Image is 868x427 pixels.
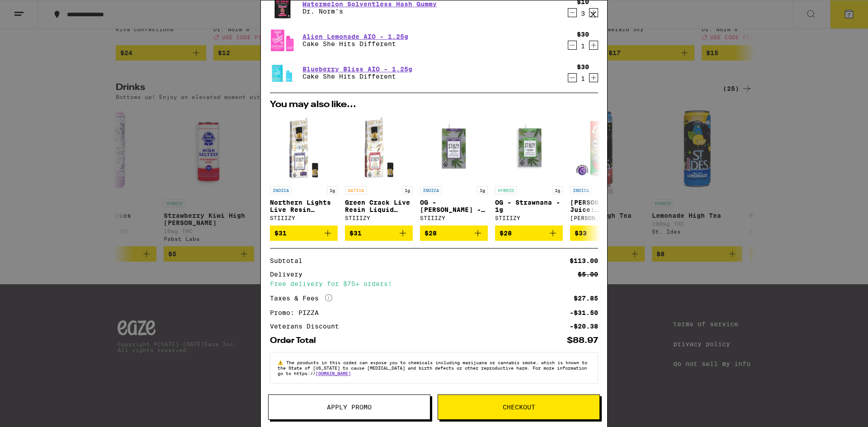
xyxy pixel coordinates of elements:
span: The products in this order can expose you to chemicals including marijuana or cannabis smoke, whi... [278,360,587,376]
p: INDICA [270,186,292,194]
img: STIIIZY - OG - King Louis XIII - 1g [420,114,488,182]
span: Checkout [503,404,535,410]
div: -$20.38 [570,323,598,329]
button: Add to bag [270,225,338,241]
div: 3 [577,10,589,17]
a: Blueberry Bliss AIO - 1.25g [302,66,412,73]
p: 1g [402,186,413,194]
a: Open page for Green Crack Live Resin Liquid Diamonds - 1g from STIIIZY [345,114,413,225]
p: Northern Lights Live Resin Liquid Diamond - 1g [270,199,338,213]
p: 1g [477,186,488,194]
button: Checkout [438,394,600,420]
p: INDICA [420,186,442,194]
a: [DOMAIN_NAME] [316,371,351,376]
img: Cake She Hits Different - Alien Lemonade AIO - 1.25g [270,28,295,53]
p: Dr. Norm's [302,8,437,15]
p: SATIVA [345,186,367,194]
div: $30 [577,31,589,38]
img: STIIIZY - OG - Strawnana - 1g [495,114,563,182]
div: $113.00 [570,258,598,264]
button: Increment [589,73,598,82]
span: $33 [575,230,587,237]
a: Open page for OG - Strawnana - 1g from STIIIZY [495,114,563,225]
span: Apply Promo [327,404,372,410]
div: Subtotal [270,258,309,264]
button: Add to bag [345,225,413,241]
div: Veterans Discount [270,323,345,329]
div: $27.85 [574,295,598,301]
div: Free delivery for $75+ orders! [270,281,598,287]
button: Add to bag [420,225,488,241]
a: Alien Lemonade AIO - 1.25g [302,33,408,40]
button: Add to bag [495,225,563,241]
a: Open page for Northern Lights Live Resin Liquid Diamond - 1g from STIIIZY [270,114,338,225]
div: STIIIZY [345,215,413,221]
p: Cake She Hits Different [302,73,412,80]
div: STIIIZY [270,215,338,221]
div: Promo: PIZZA [270,310,325,316]
p: OG - [PERSON_NAME] - 1g [420,199,488,213]
p: 1g [552,186,563,194]
h2: You may also like... [270,100,598,109]
div: Delivery [270,271,309,277]
div: 1 [577,75,589,82]
span: $31 [349,230,362,237]
span: ⚠️ [278,360,286,365]
button: Decrement [568,8,577,17]
span: $28 [425,230,437,237]
span: $31 [274,230,287,237]
p: Cake She Hits Different [302,40,408,47]
a: Watermelon Solventless Hash Gummy [302,0,437,8]
button: Add to bag [570,225,638,241]
p: 1g [327,186,338,194]
div: $30 [577,63,589,70]
div: $88.97 [567,337,598,345]
img: STIIIZY - Green Crack Live Resin Liquid Diamonds - 1g [345,114,413,182]
p: HYBRID [495,186,517,194]
div: Taxes & Fees [270,294,332,302]
button: Apply Promo [268,394,430,420]
a: Open page for Jeeter Juice: Watermelon ZKZ - 1g from Jeeter [570,114,638,225]
div: -$31.50 [570,310,598,316]
div: 1 [577,42,589,50]
div: STIIIZY [420,215,488,221]
img: STIIIZY - Northern Lights Live Resin Liquid Diamond - 1g [270,114,338,182]
div: $5.00 [578,271,598,277]
button: Decrement [568,41,577,50]
a: Open page for OG - King Louis XIII - 1g from STIIIZY [420,114,488,225]
button: Decrement [568,73,577,82]
button: Increment [589,41,598,50]
div: [PERSON_NAME] [570,215,638,221]
div: STIIIZY [495,215,563,221]
img: Cake She Hits Different - Blueberry Bliss AIO - 1.25g [270,60,295,85]
span: $28 [500,230,512,237]
div: Order Total [270,337,322,345]
p: [PERSON_NAME] Juice: Watermelon ZKZ - 1g [570,199,638,213]
p: INDICA [570,186,592,194]
p: OG - Strawnana - 1g [495,199,563,213]
img: Jeeter - Jeeter Juice: Watermelon ZKZ - 1g [570,114,638,182]
p: Green Crack Live Resin Liquid Diamonds - 1g [345,199,413,213]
